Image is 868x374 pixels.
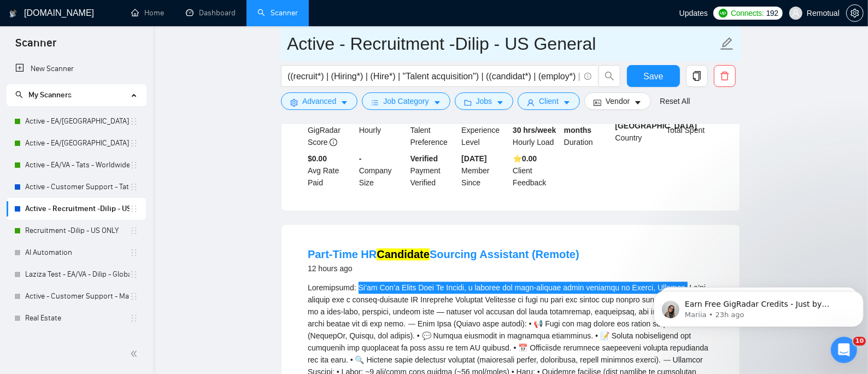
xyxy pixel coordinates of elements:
[846,4,864,22] button: setting
[306,153,357,189] div: Avg Rate Paid
[679,9,708,17] span: Updates
[306,112,357,148] div: GigRadar Score
[539,95,559,107] span: Client
[627,65,680,87] button: Save
[357,153,408,189] div: Company Size
[15,58,137,80] a: New Scanner
[130,292,138,301] span: holder
[28,90,72,100] span: My Scanners
[308,154,327,163] b: $0.00
[130,204,138,213] span: holder
[527,98,535,107] span: user
[281,92,357,110] button: settingAdvancedcaret-down
[130,348,141,359] span: double-left
[513,154,537,163] b: ⭐️ 0.00
[130,139,138,148] span: holder
[25,285,130,307] a: Active - Customer Support - Mark - Global
[613,112,665,148] div: Country
[130,314,138,323] span: holder
[7,58,146,80] li: New Scanner
[15,90,72,100] span: My Scanners
[288,69,579,83] input: Search Freelance Jobs...
[766,7,778,19] span: 192
[25,198,130,220] a: Active - Recruitment -Dilip - US General
[594,98,601,107] span: idcard
[25,110,130,132] a: Active - EA/[GEOGRAPHIC_DATA] - Dilip - U.S
[459,153,511,189] div: Member Since
[634,98,642,107] span: caret-down
[9,5,17,22] img: logo
[731,7,764,19] span: Connects:
[792,9,800,17] span: user
[584,92,651,110] button: idcardVendorcaret-down
[433,98,441,107] span: caret-down
[643,69,663,83] span: Save
[130,226,138,235] span: holder
[186,8,236,17] a: dashboardDashboard
[130,270,138,279] span: holder
[130,183,138,191] span: holder
[362,92,450,110] button: barsJob Categorycaret-down
[25,176,130,198] a: Active - Customer Support - Tats - U.S
[853,337,866,346] span: 10
[476,95,492,107] span: Jobs
[461,154,486,163] b: [DATE]
[518,92,580,110] button: userClientcaret-down
[7,110,146,132] li: Active - EA/VA - Dilip - U.S
[720,37,734,51] span: edit
[511,112,562,148] div: Hourly Load
[7,285,146,307] li: Active - Customer Support - Mark - Global
[357,112,408,148] div: Hourly
[408,112,460,148] div: Talent Preference
[25,242,130,264] a: AI Automation
[287,30,718,57] input: Scanner name...
[599,71,620,81] span: search
[464,98,472,107] span: folder
[563,98,571,107] span: caret-down
[719,9,728,17] img: upwork-logo.png
[130,248,138,257] span: holder
[714,71,735,81] span: delete
[606,95,630,107] span: Vendor
[408,153,460,189] div: Payment Verified
[410,154,438,163] b: Verified
[831,337,857,363] iframe: Intercom live chat
[341,98,348,107] span: caret-down
[687,71,707,81] span: copy
[7,35,65,58] span: Scanner
[714,65,736,87] button: delete
[664,112,715,148] div: Total Spent
[7,220,146,242] li: Recruitment -Dilip - US ONLY
[130,117,138,126] span: holder
[7,329,146,351] li: Run - No filter Test
[7,307,146,329] li: Real Estate
[686,65,708,87] button: copy
[7,176,146,198] li: Active - Customer Support - Tats - U.S
[15,91,23,98] span: search
[660,95,690,107] a: Reset All
[308,262,579,275] div: 12 hours ago
[7,154,146,176] li: Active - EA/VA - Tats - Worldwide
[383,95,429,107] span: Job Category
[25,154,130,176] a: Active - EA/VA - Tats - Worldwide
[25,220,130,242] a: Recruitment -Dilip - US ONLY
[562,112,613,148] div: Duration
[511,153,562,189] div: Client Feedback
[846,9,864,17] a: setting
[330,138,337,146] span: info-circle
[290,98,298,107] span: setting
[459,112,511,148] div: Experience Level
[599,65,620,87] button: search
[302,95,336,107] span: Advanced
[308,248,579,260] a: Part-Time HRCandidateSourcing Assistant (Remote)
[7,264,146,285] li: Laziza Test - EA/VA - Dilip - Global
[25,264,130,285] a: Laziza Test - EA/VA - Dilip - Global
[496,98,504,107] span: caret-down
[359,154,362,163] b: -
[130,161,138,170] span: holder
[371,98,379,107] span: bars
